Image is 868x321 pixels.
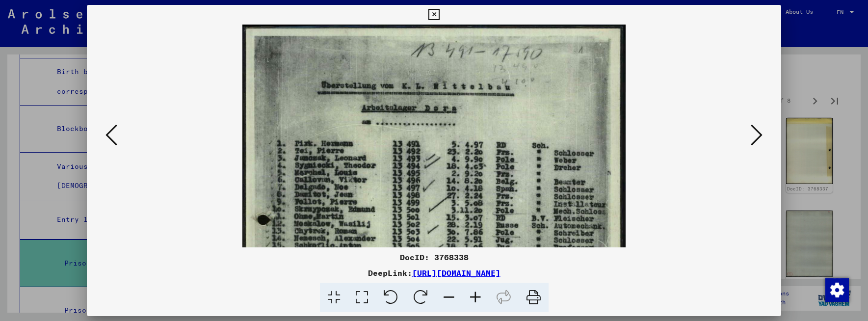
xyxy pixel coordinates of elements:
[825,278,849,302] img: Change consent
[87,251,781,263] div: DocID: 3768338
[825,278,848,301] div: Change consent
[87,267,781,279] div: DeepLink:
[412,268,500,278] a: [URL][DOMAIN_NAME]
